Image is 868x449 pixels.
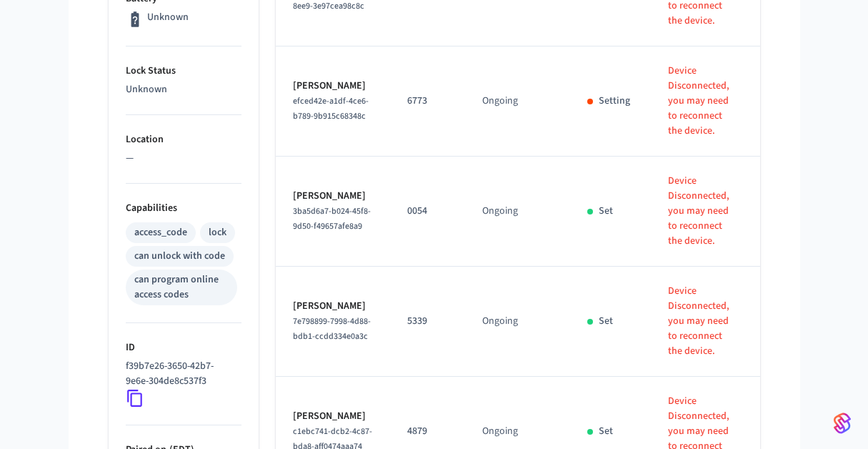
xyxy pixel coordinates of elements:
td: Ongoing [465,267,570,377]
p: Device Disconnected, you may need to reconnect the device. [668,174,729,249]
p: — [126,151,241,166]
div: can program online access codes [134,272,229,302]
p: Device Disconnected, you may need to reconnect the device. [668,64,729,139]
div: lock [209,225,226,240]
p: 6773 [407,94,448,109]
p: Device Disconnected, you may need to reconnect the device. [668,284,729,359]
p: 5339 [407,314,448,329]
p: Set [599,424,613,439]
span: 3ba5d6a7-b024-45f8-9d50-f49657afe8a9 [293,205,371,232]
p: f39b7e26-3650-42b7-9e6e-304de8c537f3 [126,359,236,389]
p: Unknown [126,82,241,97]
td: Ongoing [465,46,570,157]
p: [PERSON_NAME] [293,299,373,314]
td: Ongoing [465,157,570,267]
img: SeamLogoGradient.69752ec5.svg [834,412,851,435]
span: efced42e-a1df-4ce6-b789-9b915c68348c [293,95,369,122]
p: 4879 [407,424,448,439]
p: Set [599,204,613,219]
p: [PERSON_NAME] [293,189,373,204]
p: Setting [599,94,630,109]
p: ID [126,340,241,355]
p: Unknown [147,10,189,25]
p: Location [126,132,241,147]
p: [PERSON_NAME] [293,79,373,94]
p: Capabilities [126,201,241,216]
div: can unlock with code [134,249,225,264]
p: 0054 [407,204,448,219]
p: [PERSON_NAME] [293,409,373,424]
p: Lock Status [126,64,241,79]
span: 7e798899-7998-4d88-bdb1-ccdd334e0a3c [293,315,371,342]
div: access_code [134,225,187,240]
p: Set [599,314,613,329]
